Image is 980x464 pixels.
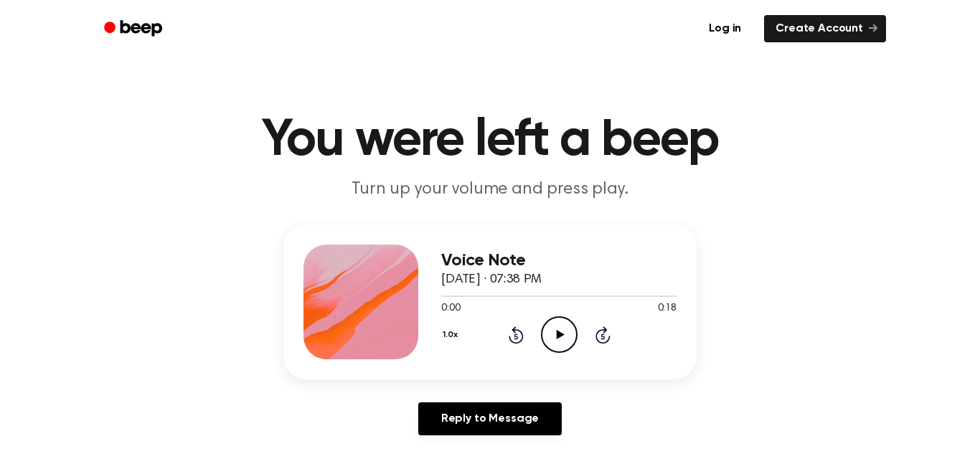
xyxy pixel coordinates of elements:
[94,15,175,43] a: Beep
[694,12,755,45] a: Log in
[441,323,463,347] button: 1.0x
[764,15,886,42] a: Create Account
[441,273,542,286] span: [DATE] · 07:38 PM
[658,301,677,316] span: 0:18
[215,178,765,202] p: Turn up your volume and press play.
[441,251,677,270] h3: Voice Note
[441,301,460,316] span: 0:00
[123,115,857,166] h1: You were left a beep
[418,402,562,435] a: Reply to Message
